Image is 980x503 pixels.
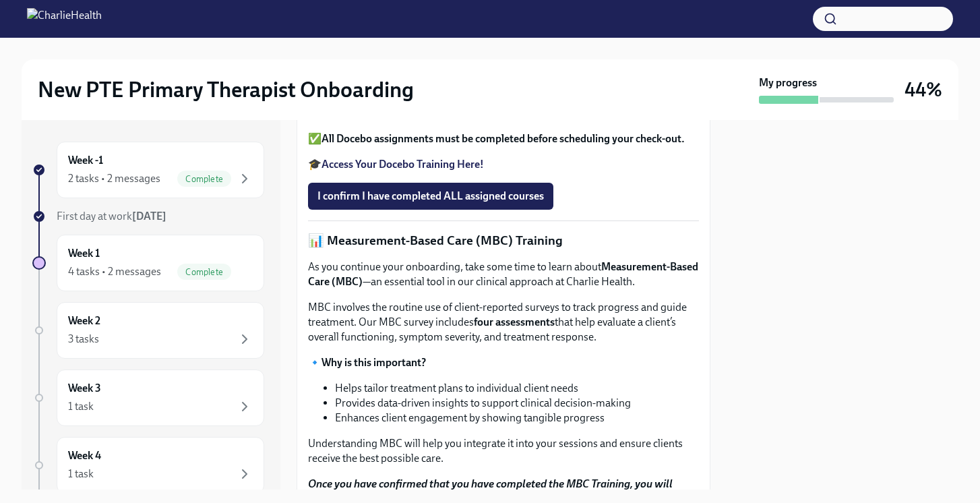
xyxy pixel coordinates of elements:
h3: 44% [905,78,942,102]
span: I confirm I have completed ALL assigned courses [317,189,544,203]
li: Enhances client engagement by showing tangible progress [335,411,699,425]
div: 2 tasks • 2 messages [68,171,160,186]
p: Understanding MBC will help you integrate it into your sessions and ensure clients receive the be... [308,436,699,466]
p: MBC involves the routine use of client-reported surveys to track progress and guide treatment. Ou... [308,300,699,345]
strong: four assessments [474,316,555,328]
strong: Why is this important? [321,356,426,369]
div: 3 tasks [68,332,99,347]
div: 1 task [68,467,94,481]
h6: Week 1 [68,246,100,261]
a: Week 31 task [32,369,264,426]
h6: Week 4 [68,448,101,463]
a: Week -12 tasks • 2 messagesComplete [32,142,264,198]
a: Week 23 tasks [32,302,264,359]
div: 1 task [68,399,94,414]
h6: Week 2 [68,314,100,328]
span: First day at work [57,210,166,223]
p: ✅ [308,131,699,146]
a: Week 41 task [32,437,264,494]
h2: New PTE Primary Therapist Onboarding [38,76,414,103]
strong: All Docebo assignments must be completed before scheduling your check-out. [321,132,685,145]
h6: Week -1 [68,153,103,168]
div: 4 tasks • 2 messages [68,264,161,279]
p: 📊 Measurement-Based Care (MBC) Training [308,232,699,249]
p: 🎓 [308,157,699,172]
strong: [DATE] [132,210,166,223]
a: Week 14 tasks • 2 messagesComplete [32,235,264,291]
span: Complete [177,174,231,184]
p: As you continue your onboarding, take some time to learn about —an essential tool in our clinical... [308,260,699,289]
a: First day at work[DATE] [32,209,264,224]
li: Helps tailor treatment plans to individual client needs [335,381,699,396]
strong: My progress [759,76,817,90]
li: Provides data-driven insights to support clinical decision-making [335,396,699,411]
img: CharlieHealth [27,8,102,30]
span: Complete [177,267,231,277]
a: Access Your Docebo Training Here! [321,158,484,171]
h6: Week 3 [68,381,101,396]
p: 🔹 [308,355,699,370]
button: I confirm I have completed ALL assigned courses [308,183,553,210]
